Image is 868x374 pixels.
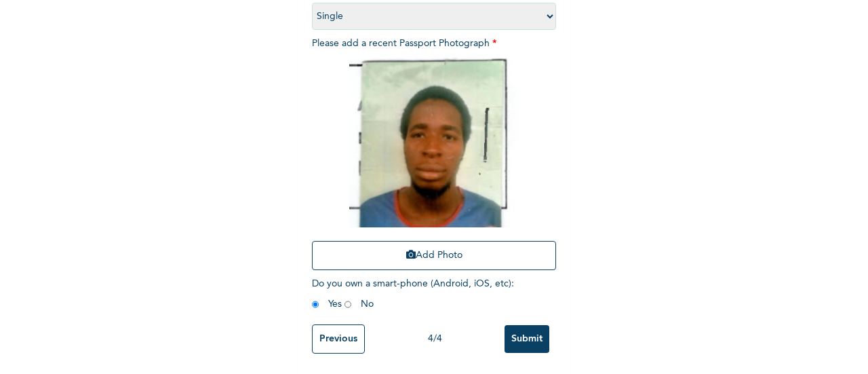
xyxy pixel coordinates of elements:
[312,324,365,354] input: Previous
[312,279,514,309] span: Do you own a smart-phone (Android, iOS, etc) : Yes No
[365,332,505,346] div: 4 / 4
[505,325,549,353] input: Submit
[312,39,556,277] span: Please add a recent Passport Photograph
[312,241,556,270] button: Add Photo
[349,58,519,227] img: Crop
